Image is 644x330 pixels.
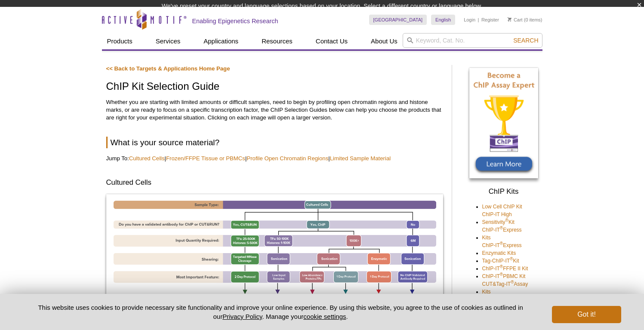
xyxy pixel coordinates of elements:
a: Profile Open Chromatin Regions [247,155,328,162]
li: | [478,15,479,25]
button: cookie settings [303,313,346,320]
a: ChIP-IT®Express Kits [482,226,530,241]
sup: ® [511,280,514,284]
sup: ® [500,226,503,230]
a: Login [464,17,475,23]
sup: ® [500,272,503,277]
a: Cultured Cells [129,155,165,162]
a: CUT&Tag-IT®Assay Kits [482,280,530,296]
img: Change Here [344,6,367,27]
input: Keyword, Cat. No. [403,33,542,48]
a: ChIP-IT®Express Enzymatic Kits [482,241,530,257]
li: (0 items) [508,15,542,25]
a: Limited Sample Material​ [330,155,391,162]
a: Privacy Policy [222,313,262,320]
a: Register [481,17,499,23]
a: Click for larger image [106,194,443,318]
h3: ChIP Kits [469,187,538,196]
p: Jump To: | | | [106,155,443,162]
a: Low Cell ChIP Kit [482,203,522,211]
sup: ® [505,218,508,223]
h3: Cultured Cells [106,177,443,188]
a: [GEOGRAPHIC_DATA] [369,15,427,25]
a: ChIP-IT®PBMC Kit [482,272,526,280]
a: About Us [366,33,403,49]
h1: ChIP Kit Selection Guide [106,81,443,93]
a: English [431,15,455,25]
a: Applications [198,33,243,49]
span: Search [513,37,538,44]
a: Resources [256,33,298,49]
a: << Back to Targets & Applications Home Page [106,65,230,72]
a: Tag-ChIP-IT®Kit [482,257,519,265]
img: Become a ChIP Assay Expert [469,68,538,176]
p: Whether you are starting with limited amounts or difficult samples, need to begin by profiling op... [106,98,443,122]
button: Search [511,37,541,44]
a: Cart [508,17,523,23]
a: ChIP-IT High Sensitivity®Kit [482,211,530,226]
a: Contact Us [311,33,353,49]
h2: Enabling Epigenetics Research [192,17,278,25]
button: Got it! [552,306,621,323]
sup: ® [500,264,503,269]
sup: ® [510,257,513,261]
img: ChIP Kits Guide 1 [106,194,443,316]
a: Services [151,33,186,49]
img: Your Cart [508,17,512,21]
a: Products [102,33,138,49]
h2: What is your source material? [106,137,443,148]
a: Frozen/FFPE Tissue or PBMCs [166,155,245,162]
p: This website uses cookies to provide necessary site functionality and improve your online experie... [23,303,538,321]
a: ChIP-IT®FFPE II Kit [482,265,528,272]
sup: ® [500,241,503,246]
